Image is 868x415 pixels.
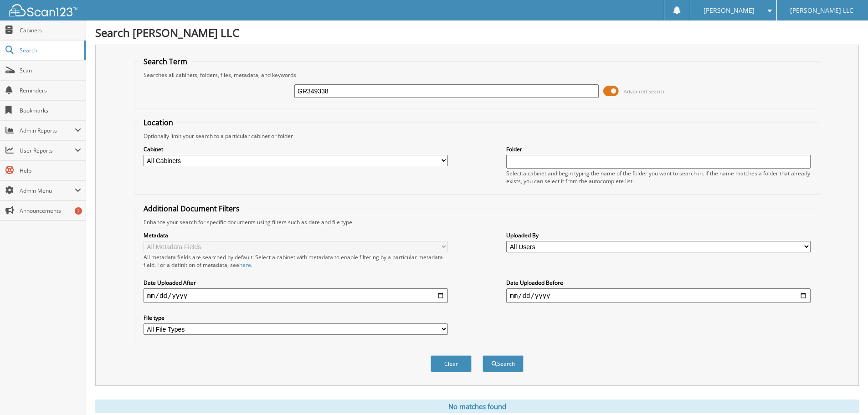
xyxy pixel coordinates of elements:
[139,71,815,79] div: Searches all cabinets, folders, files, metadata, and keywords
[483,355,524,372] button: Search
[144,314,448,322] label: File type
[506,145,811,153] label: Folder
[20,87,81,94] span: Reminders
[506,169,811,185] div: Select a cabinet and begin typing the name of the folder you want to search in. If the name match...
[144,288,448,303] input: start
[9,4,77,16] img: scan123-logo-white.svg
[95,400,859,413] div: No matches found
[20,46,80,54] span: Search
[144,253,448,269] div: All metadata fields are searched by default. Select a cabinet with metadata to enable filtering b...
[144,279,448,287] label: Date Uploaded After
[506,231,811,239] label: Uploaded By
[20,67,81,74] span: Scan
[624,88,664,95] span: Advanced Search
[431,355,472,372] button: Clear
[139,56,192,67] legend: Search Term
[139,118,178,128] legend: Location
[20,127,75,134] span: Admin Reports
[139,218,815,226] div: Enhance your search for specific documents using filters such as date and file type.
[20,167,81,174] span: Help
[704,8,755,13] span: [PERSON_NAME]
[144,231,448,239] label: Metadata
[139,204,244,214] legend: Additional Document Filters
[20,107,81,114] span: Bookmarks
[20,26,81,34] span: Cabinets
[75,207,82,215] div: 7
[790,8,853,13] span: [PERSON_NAME] LLC
[506,288,811,303] input: end
[144,145,448,153] label: Cabinet
[20,147,75,154] span: User Reports
[506,279,811,287] label: Date Uploaded Before
[239,261,251,269] a: here
[20,207,81,215] span: Announcements
[20,187,75,195] span: Admin Menu
[95,25,859,40] h1: Search [PERSON_NAME] LLC
[139,132,815,140] div: Optionally limit your search to a particular cabinet or folder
